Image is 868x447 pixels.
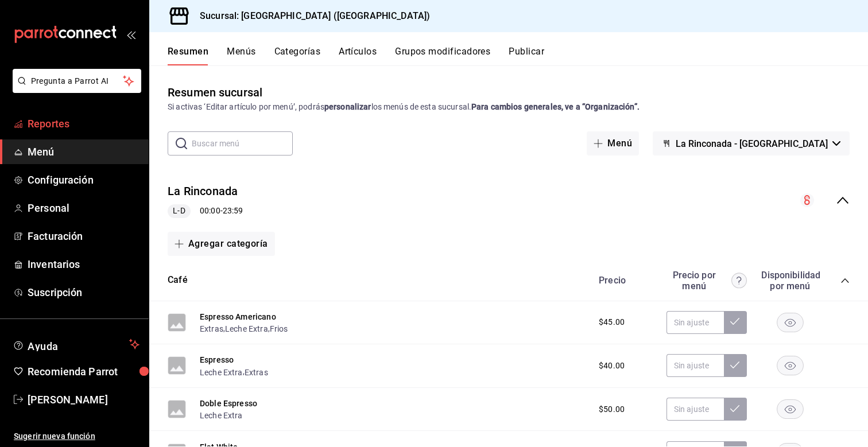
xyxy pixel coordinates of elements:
button: Espresso [200,354,234,366]
span: Ayuda [28,337,125,351]
div: Precio por menú [666,270,747,291]
span: Reportes [28,116,139,131]
button: collapse-category-row [840,276,850,285]
span: $50.00 [599,403,625,415]
button: Café [168,274,188,287]
span: $45.00 [599,316,625,328]
span: Personal [28,200,139,216]
strong: Para cambios generales, ve a “Organización”. [471,102,640,111]
div: , , [200,322,288,335]
button: Leche Extra [200,410,243,421]
button: Grupos modificadores [395,46,490,65]
button: Extras [245,367,268,378]
button: Leche Extra [200,367,243,378]
button: Artículos [339,46,377,65]
div: Disponibilidad por menú [761,270,819,291]
div: Precio [587,275,661,286]
h3: Sucursal: [GEOGRAPHIC_DATA] ([GEOGRAPHIC_DATA]) [191,9,430,23]
button: Menús [227,46,255,65]
input: Sin ajuste [666,311,724,334]
button: Leche Extra [225,323,268,335]
span: Configuración [28,172,139,188]
button: Doble Espresso [200,398,257,409]
button: La Rinconada - [GEOGRAPHIC_DATA] [653,131,850,156]
button: Espresso Americano [200,311,276,322]
span: Pregunta a Parrot AI [31,75,123,87]
button: Menú [587,131,639,156]
button: Frios [270,323,288,335]
span: La Rinconada - [GEOGRAPHIC_DATA] [676,138,828,149]
span: Suscripción [28,285,139,300]
div: 00:00 - 23:59 [168,204,243,218]
input: Sin ajuste [666,398,724,421]
div: collapse-menu-row [149,174,868,227]
div: , [200,366,268,378]
button: Agregar categoría [168,232,275,256]
button: Categorías [274,46,321,65]
span: Menú [28,144,139,160]
div: Si activas ‘Editar artículo por menú’, podrás los menús de esta sucursal. [168,101,850,113]
button: La Rinconada [168,183,238,200]
a: Pregunta a Parrot AI [8,83,141,95]
button: open_drawer_menu [126,30,135,39]
button: Resumen [168,46,208,65]
input: Sin ajuste [666,354,724,377]
button: Extras [200,323,223,335]
span: Recomienda Parrot [28,364,139,379]
span: Facturación [28,228,139,244]
div: Resumen sucursal [168,84,262,101]
span: L-D [168,205,189,217]
button: Publicar [509,46,544,65]
button: Pregunta a Parrot AI [13,69,141,93]
span: $40.00 [599,360,625,372]
span: [PERSON_NAME] [28,392,139,407]
input: Buscar menú [192,132,293,155]
strong: personalizar [324,102,371,111]
span: Sugerir nueva función [14,430,139,442]
span: Inventarios [28,256,139,272]
div: navigation tabs [168,46,868,65]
